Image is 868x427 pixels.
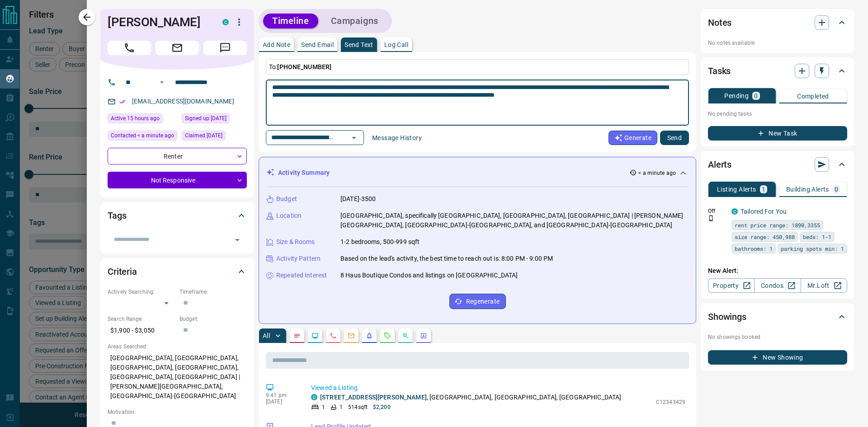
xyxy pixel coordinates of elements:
[797,93,829,99] p: Completed
[708,310,746,324] h2: Showings
[179,315,247,323] p: Budget:
[311,383,685,393] p: Viewed a Listing
[266,399,297,405] p: [DATE]
[203,41,247,55] span: Message
[266,164,689,181] div: Activity Summary< a minute ago
[108,148,247,164] div: Renter
[348,131,360,144] button: Open
[293,332,301,339] svg: Notes
[108,408,247,416] p: Motivation:
[340,237,420,247] p: 1-2 bedrooms, 500-999 sqft
[402,332,409,339] svg: Opportunities
[724,93,749,99] p: Pending
[373,403,391,411] p: $2,200
[801,278,847,293] a: Mr.Loft
[638,169,676,177] p: < a minute ago
[708,278,755,293] a: Property
[384,42,408,48] p: Log Call
[708,266,847,276] p: New Alert:
[320,393,621,402] p: , [GEOGRAPHIC_DATA], [GEOGRAPHIC_DATA], [GEOGRAPHIC_DATA]
[656,398,685,406] p: C12343429
[108,205,247,226] div: Tags
[322,403,325,411] p: 1
[156,41,199,55] span: Email
[367,131,427,145] button: Message History
[231,234,244,246] button: Open
[108,113,177,126] div: Thu Aug 14 2025
[344,42,373,48] p: Send Text
[330,332,337,339] svg: Calls
[384,332,391,339] svg: Requests
[609,131,657,145] button: Generate
[708,60,847,82] div: Tasks
[301,42,334,48] p: Send Email
[708,39,847,47] p: No notes available
[708,12,847,33] div: Notes
[366,332,373,339] svg: Listing Alerts
[660,131,689,145] button: Send
[731,208,738,215] div: condos.ca
[781,244,844,253] span: parking spots min: 1
[108,208,126,223] h2: Tags
[108,131,177,143] div: Fri Aug 15 2025
[835,186,838,192] p: 0
[108,264,137,279] h2: Criteria
[278,168,330,178] p: Activity Summary
[111,131,174,140] span: Contacted < a minute ago
[735,244,773,253] span: bathrooms: 1
[348,403,368,411] p: 514 sqft
[340,194,376,204] p: [DATE]-3500
[708,64,731,78] h2: Tasks
[276,194,297,204] p: Budget
[276,271,327,280] p: Repeated Interest
[735,232,795,241] span: size range: 450,988
[708,15,731,30] h2: Notes
[263,42,290,48] p: Add Note
[276,237,315,247] p: Size & Rooms
[185,131,222,140] span: Claimed [DATE]
[156,77,167,88] button: Open
[340,271,518,280] p: 8 Haus Boutique Condos and listings on [GEOGRAPHIC_DATA]
[340,254,553,263] p: Based on the lead's activity, the best time to reach out is: 8:00 PM - 9:00 PM
[108,351,247,404] p: [GEOGRAPHIC_DATA], [GEOGRAPHIC_DATA], [GEOGRAPHIC_DATA], [GEOGRAPHIC_DATA], [GEOGRAPHIC_DATA], [G...
[708,306,847,328] div: Showings
[111,114,160,123] span: Active 15 hours ago
[108,288,175,296] p: Actively Searching:
[276,254,321,263] p: Activity Pattern
[803,232,831,241] span: beds: 1-1
[263,333,270,339] p: All
[222,19,229,25] div: condos.ca
[311,394,317,400] div: condos.ca
[108,15,209,29] h1: [PERSON_NAME]
[132,98,234,105] a: [EMAIL_ADDRESS][DOMAIN_NAME]
[420,332,427,339] svg: Agent Actions
[108,261,247,282] div: Criteria
[741,208,787,215] a: Tailored For You
[108,315,175,323] p: Search Range:
[708,126,847,141] button: New Task
[182,113,247,126] div: Fri Oct 25 2024
[708,107,847,121] p: No pending tasks
[320,394,427,401] a: [STREET_ADDRESS][PERSON_NAME]
[119,99,126,105] svg: Email Verified
[108,172,247,188] div: Not Responsive
[717,186,756,192] p: Listing Alerts
[708,207,726,215] p: Off
[708,333,847,341] p: No showings booked
[735,221,820,230] span: rent price range: 1890,3355
[179,288,247,296] p: Timeframe:
[277,63,331,70] span: [PHONE_NUMBER]
[108,343,247,351] p: Areas Searched:
[786,186,829,192] p: Building Alerts
[182,131,247,143] div: Fri Oct 25 2024
[449,294,506,309] button: Regenerate
[340,211,689,230] p: [GEOGRAPHIC_DATA], specifically [GEOGRAPHIC_DATA], [GEOGRAPHIC_DATA], [GEOGRAPHIC_DATA] | [PERSON...
[708,154,847,175] div: Alerts
[108,323,175,338] p: $1,900 - $3,050
[266,392,297,399] p: 9:41 pm
[263,14,318,28] button: Timeline
[754,93,758,99] p: 0
[266,59,689,75] p: To:
[322,14,387,28] button: Campaigns
[708,350,847,365] button: New Showing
